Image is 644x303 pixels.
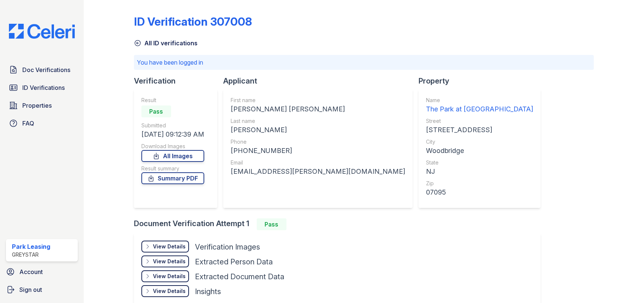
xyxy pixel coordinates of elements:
[231,146,405,156] div: [PHONE_NUMBER]
[3,24,81,39] img: CE_Logo_Blue-a8612792a0a2168367f1c8372b55b34899dd931a85d93a1a3d3e32e68fde9ad4.png
[231,104,405,114] div: [PERSON_NAME] [PERSON_NAME]
[141,122,204,129] div: Submitted
[141,105,171,117] div: Pass
[195,257,273,267] div: Extracted Person Data
[231,159,405,166] div: Email
[426,97,533,114] a: Name The Park at [GEOGRAPHIC_DATA]
[426,159,533,166] div: State
[153,287,186,295] div: View Details
[426,180,533,187] div: Zip
[426,117,533,125] div: Street
[141,143,204,150] div: Download Images
[426,166,533,177] div: NJ
[6,116,78,131] a: FAQ
[195,242,260,252] div: Verification Images
[134,15,252,28] div: ID Verification 307008
[153,258,186,265] div: View Details
[257,218,286,230] div: Pass
[231,138,405,146] div: Phone
[134,76,223,86] div: Verification
[19,267,43,276] span: Account
[141,165,204,172] div: Result summary
[195,271,284,282] div: Extracted Document Data
[141,150,204,162] a: All Images
[223,76,419,86] div: Applicant
[426,146,533,156] div: Woodbridge
[22,119,34,128] span: FAQ
[426,187,533,198] div: 07095
[6,80,78,95] a: ID Verifications
[134,218,547,230] div: Document Verification Attempt 1
[426,104,533,114] div: The Park at [GEOGRAPHIC_DATA]
[3,282,81,297] a: Sign out
[231,117,405,125] div: Last name
[153,243,186,250] div: View Details
[426,125,533,135] div: [STREET_ADDRESS]
[12,242,50,251] div: Park Leasing
[137,58,591,67] p: You have been logged in
[231,97,405,104] div: First name
[134,39,198,48] a: All ID verifications
[3,264,81,279] a: Account
[141,172,204,184] a: Summary PDF
[12,251,50,258] div: Greystar
[153,273,186,280] div: View Details
[6,98,78,113] a: Properties
[419,76,547,86] div: Property
[6,62,78,77] a: Doc Verifications
[426,138,533,146] div: City
[141,129,204,140] div: [DATE] 09:12:39 AM
[231,166,405,177] div: [EMAIL_ADDRESS][PERSON_NAME][DOMAIN_NAME]
[22,65,70,74] span: Doc Verifications
[22,83,65,92] span: ID Verifications
[231,125,405,135] div: [PERSON_NAME]
[426,97,533,104] div: Name
[141,97,204,104] div: Result
[195,286,221,297] div: Insights
[22,101,52,110] span: Properties
[19,285,42,294] span: Sign out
